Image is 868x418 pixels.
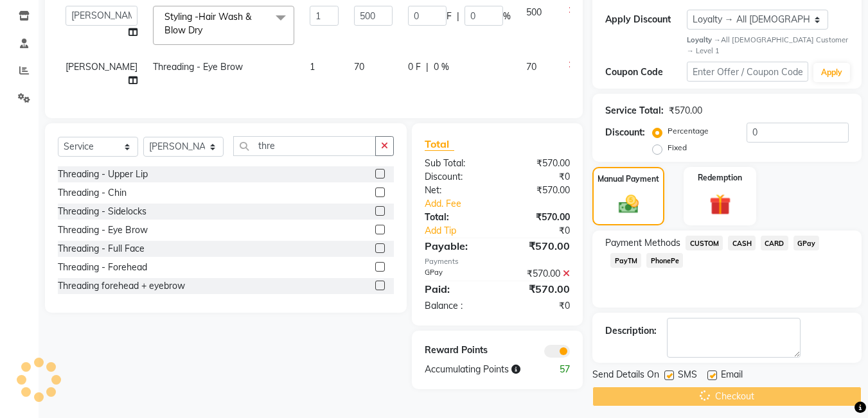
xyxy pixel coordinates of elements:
span: Threading - Eye Brow [153,61,243,73]
span: PhonePe [646,253,683,268]
div: ₹570.00 [497,238,580,254]
span: Total [425,137,454,151]
div: Discount: [605,126,645,139]
div: Threading - Chin [58,186,127,200]
div: ₹0 [511,224,580,238]
div: ₹0 [497,299,580,313]
div: Threading - Forehead [58,261,147,274]
div: ₹570.00 [497,211,580,224]
span: 70 [526,61,536,73]
div: Threading forehead + eyebrow [58,279,185,293]
div: All [DEMOGRAPHIC_DATA] Customer → Level 1 [687,35,849,57]
div: Apply Discount [605,13,686,26]
div: Paid: [415,281,497,297]
span: CASH [728,236,756,250]
div: ₹0 [497,170,580,184]
span: SMS [678,368,697,384]
img: _gift.svg [703,191,738,218]
span: Styling -Hair Wash & Blow Dry [164,11,251,36]
div: Threading - Upper Lip [58,168,148,181]
div: Sub Total: [415,157,497,170]
span: GPay [793,236,820,250]
label: Percentage [668,125,709,137]
img: _cash.svg [612,193,645,216]
div: Threading - Full Face [58,242,145,256]
span: PayTM [610,253,641,268]
div: ₹570.00 [497,281,580,297]
strong: Loyalty → [687,35,721,44]
label: Redemption [698,172,742,184]
button: Apply [813,63,850,82]
div: GPay [415,267,497,281]
div: Payments [425,256,570,267]
div: Net: [415,184,497,197]
div: Discount: [415,170,497,184]
span: F [447,10,452,23]
span: 0 % [434,60,449,74]
span: % [503,10,511,23]
span: 0 F [408,60,421,74]
a: Add Tip [415,224,511,238]
span: Email [721,368,743,384]
span: Send Details On [592,368,659,384]
span: 1 [310,61,315,73]
div: Service Total: [605,104,664,118]
div: Reward Points [415,344,497,358]
div: Threading - Sidelocks [58,205,146,218]
div: ₹570.00 [669,104,702,118]
div: Description: [605,324,657,338]
input: Enter Offer / Coupon Code [687,62,808,82]
div: Balance : [415,299,497,313]
div: Coupon Code [605,65,686,79]
div: Payable: [415,238,497,254]
span: 500 [526,6,542,18]
div: Accumulating Points [415,363,538,376]
span: CARD [761,236,788,250]
span: CUSTOM [686,236,723,250]
a: Add. Fee [415,197,580,211]
label: Manual Payment [598,173,659,185]
div: ₹570.00 [497,184,580,197]
div: ₹570.00 [497,267,580,281]
div: ₹570.00 [497,157,580,170]
a: x [202,24,208,36]
div: Total: [415,211,497,224]
span: | [457,10,459,23]
span: [PERSON_NAME] [66,61,137,73]
span: Payment Methods [605,236,680,250]
div: Threading - Eye Brow [58,223,148,237]
span: 70 [354,61,364,73]
label: Fixed [668,142,687,153]
span: | [426,60,429,74]
div: 57 [538,363,580,376]
input: Search or Scan [233,136,376,156]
